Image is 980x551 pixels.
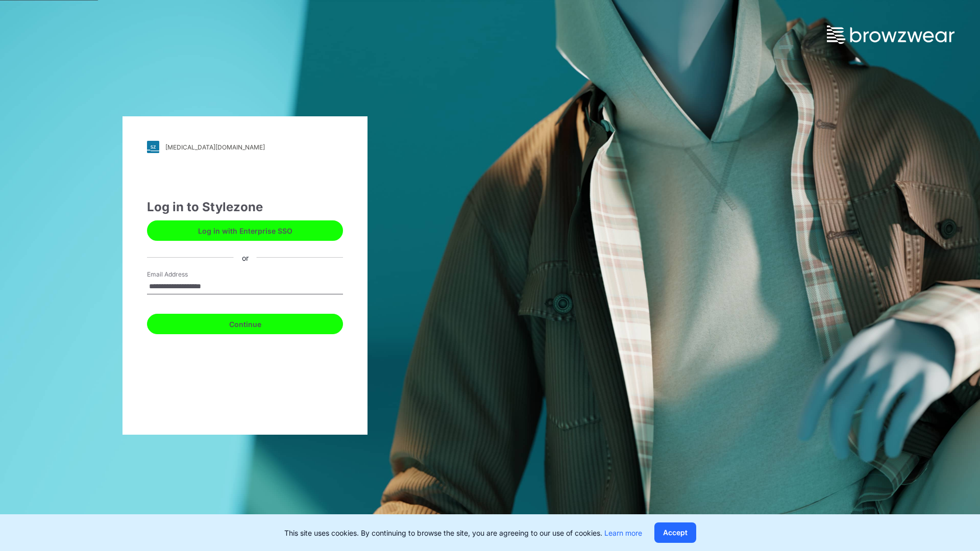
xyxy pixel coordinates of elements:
button: Accept [654,522,696,543]
img: browzwear-logo.73288ffb.svg [827,26,954,44]
label: Email Address [147,270,218,279]
div: or [234,252,257,263]
div: [MEDICAL_DATA][DOMAIN_NAME] [165,143,265,151]
button: Continue [147,314,343,334]
img: svg+xml;base64,PHN2ZyB3aWR0aD0iMjgiIGhlaWdodD0iMjgiIHZpZXdCb3g9IjAgMCAyOCAyOCIgZmlsbD0ibm9uZSIgeG... [147,141,159,153]
a: Learn more [604,529,642,537]
p: This site uses cookies. By continuing to browse the site, you are agreeing to our use of cookies. [284,528,642,538]
a: [MEDICAL_DATA][DOMAIN_NAME] [147,141,343,153]
div: Log in to Stylezone [147,198,343,216]
button: Log in with Enterprise SSO [147,220,343,241]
